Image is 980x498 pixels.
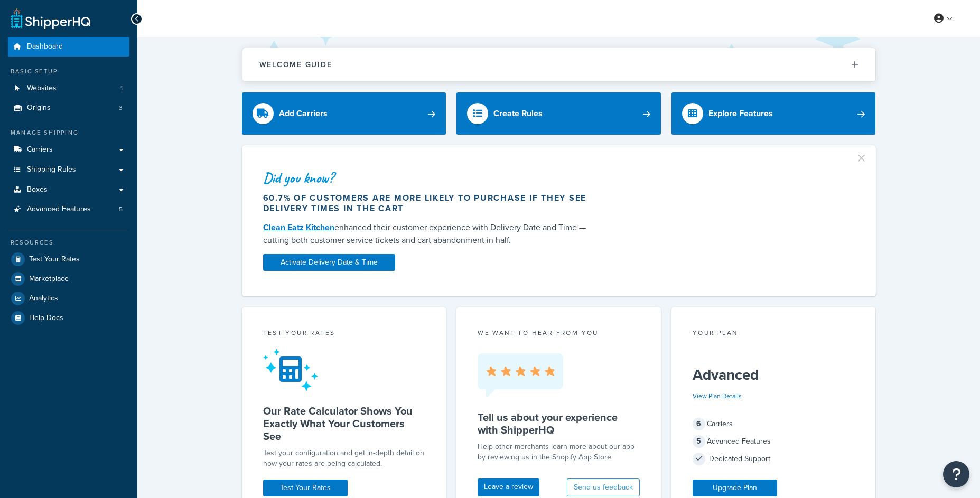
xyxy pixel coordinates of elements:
a: Advanced Features5 [8,200,129,219]
span: Dashboard [27,42,63,51]
span: Advanced Features [27,205,91,214]
div: Basic Setup [8,67,129,76]
div: enhanced their customer experience with Delivery Date and Time — cutting both customer service ti... [263,221,597,247]
a: Activate Delivery Date & Time [263,254,395,271]
a: Upgrade Plan [693,480,777,496]
a: Shipping Rules [8,160,129,180]
span: Test Your Rates [29,255,80,264]
a: Test Your Rates [8,250,129,269]
p: Help other merchants learn more about our app by reviewing us in the Shopify App Store. [478,441,640,463]
button: Send us feedback [567,478,640,496]
div: Advanced Features [693,434,855,449]
div: Test your rates [263,328,425,340]
li: Advanced Features [8,200,129,219]
a: View Plan Details [693,391,742,401]
div: Create Rules [493,106,543,121]
li: Websites [8,79,129,98]
p: we want to hear from you [478,328,640,337]
a: Leave a review [478,478,539,496]
a: Add Carriers [242,92,446,135]
a: Clean Eatz Kitchen [263,221,334,233]
a: Explore Features [671,92,876,135]
button: Open Resource Center [943,461,969,487]
div: Your Plan [693,328,855,340]
a: Boxes [8,180,129,200]
div: Carriers [693,417,855,431]
a: Origins3 [8,98,129,118]
a: Test Your Rates [263,480,348,496]
div: 60.7% of customers are more likely to purchase if they see delivery times in the cart [263,193,597,214]
div: Dedicated Support [693,452,855,466]
span: Shipping Rules [27,165,76,174]
a: Dashboard [8,37,129,57]
a: Carriers [8,140,129,159]
div: Explore Features [708,106,773,121]
span: 3 [119,104,123,112]
a: Help Docs [8,308,129,327]
h5: Our Rate Calculator Shows You Exactly What Your Customers See [263,405,425,443]
div: Resources [8,238,129,247]
span: Websites [27,84,57,93]
span: 6 [693,418,705,430]
li: Origins [8,98,129,118]
h5: Tell us about your experience with ShipperHQ [478,411,640,436]
a: Websites1 [8,79,129,98]
a: Analytics [8,289,129,308]
span: Marketplace [29,275,69,284]
h2: Welcome Guide [259,61,332,69]
div: Did you know? [263,171,597,185]
span: Origins [27,104,51,112]
span: 5 [119,205,123,214]
span: 5 [693,435,705,448]
span: Analytics [29,294,58,303]
a: Marketplace [8,269,129,288]
span: Help Docs [29,314,63,323]
span: Carriers [27,145,53,154]
a: Create Rules [456,92,661,135]
div: Manage Shipping [8,128,129,137]
span: 1 [120,84,123,93]
div: Test your configuration and get in-depth detail on how your rates are being calculated. [263,448,425,469]
span: Boxes [27,185,48,194]
button: Welcome Guide [242,48,875,81]
h5: Advanced [693,367,855,383]
div: Add Carriers [279,106,328,121]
